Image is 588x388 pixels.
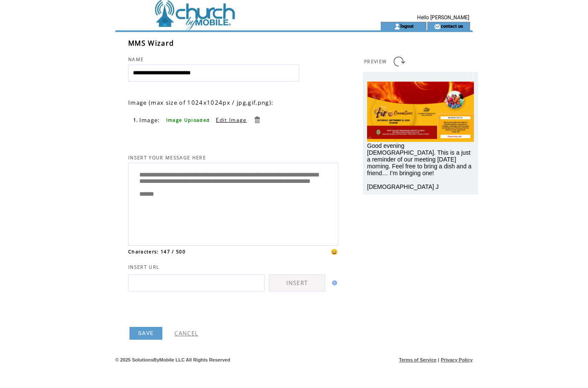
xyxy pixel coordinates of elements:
a: Terms of Service [399,357,437,362]
span: 1. [133,117,138,123]
span: Characters: 147 / 500 [128,249,185,255]
img: account_icon.gif [394,23,400,30]
a: INSERT [269,274,325,291]
a: CANCEL [174,329,198,337]
span: PREVIEW [364,59,387,65]
span: NAME [128,56,144,62]
a: logout [400,23,414,29]
img: help.gif [329,280,337,285]
span: Image: [139,116,160,124]
span: Good evening [DEMOGRAPHIC_DATA]. This is a just a reminder of our meeting [DATE] morning. Feel fr... [367,142,471,190]
span: INSERT URL [128,264,159,270]
a: contact us [441,23,463,29]
span: © 2025 SolutionsByMobile LLC All Rights Reserved [115,357,230,362]
a: Delete this item [253,116,261,124]
span: Hello [PERSON_NAME] [417,15,469,21]
a: Privacy Policy [441,357,473,362]
span: MMS Wizard [128,38,174,48]
img: contact_us_icon.gif [434,23,441,30]
span: INSERT YOUR MESSAGE HERE [128,155,206,161]
span: 😀 [331,248,338,256]
span: Image Uploaded [166,117,210,123]
a: Edit Image [216,116,247,123]
span: Image (max size of 1024x1024px / jpg,gif,png): [128,99,273,106]
a: SAVE [129,327,162,340]
span: | [438,357,439,362]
